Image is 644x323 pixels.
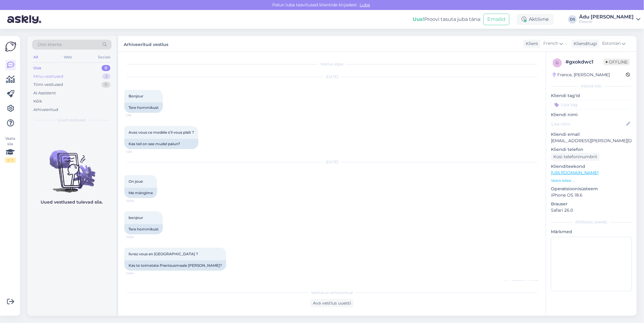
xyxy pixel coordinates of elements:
[124,224,163,234] div: Tere hommikust
[311,290,353,295] span: Vestlus on arhiveeritud
[5,136,16,163] div: Vaata siia
[551,170,599,175] a: [URL][DOMAIN_NAME]
[102,82,110,88] div: 0
[310,299,354,307] div: Ava vestlus uuesti
[124,61,540,67] div: Vestlus algas
[551,112,632,118] p: Kliendi nimi
[568,15,577,24] div: DS
[124,260,226,271] div: Kas te toimetate Prantsusmaale [PERSON_NAME]?
[551,121,625,127] input: Lisa nimi
[551,83,632,89] div: Kliendi info
[551,138,632,144] p: [EMAIL_ADDRESS][PERSON_NAME][DOMAIN_NAME]
[102,65,110,71] div: 0
[358,2,372,8] span: Luba
[33,90,56,96] div: AI Assistent
[58,117,86,123] span: Uued vestlused
[551,192,632,198] p: iPhone OS 18.6
[126,149,149,154] span: 1:20
[556,60,559,65] span: g
[129,215,143,220] span: bonjour
[33,98,42,104] div: Kõik
[551,229,632,235] p: Märkmed
[124,159,540,165] div: [DATE]
[33,107,58,113] div: Arhiveeritud
[129,252,198,256] span: livrez vous en [GEOGRAPHIC_DATA] ?
[551,163,632,170] p: Klienditeekond
[102,73,110,80] div: 2
[63,53,73,61] div: Web
[571,41,597,47] div: Klienditugi
[551,178,632,183] p: Vaata edasi ...
[27,139,116,194] img: No chats
[124,139,198,149] div: Kas teil on see mudel palun?
[124,188,157,198] div: Me mängime
[126,198,149,203] span: 14:54
[551,146,632,153] p: Kliendi telefon
[33,73,63,80] div: Minu vestlused
[483,14,509,25] button: Emailid
[602,40,621,47] span: Estonian
[129,179,143,184] span: On joue
[5,158,16,163] div: 2 / 3
[551,186,632,192] p: Operatsioonisüsteem
[551,207,632,214] p: Safari 26.0
[523,41,538,47] div: Klient
[126,113,149,118] span: 1:19
[579,15,640,24] a: Ädu [PERSON_NAME]Floorin
[579,19,634,24] div: Floorin
[97,53,112,61] div: Socials
[124,74,540,80] div: [DATE]
[551,131,632,138] p: Kliendi email
[5,41,16,52] img: Askly Logo
[38,41,62,48] span: Otsi kliente
[505,279,538,284] span: Ädu [PERSON_NAME]
[126,235,149,239] span: 14:54
[124,103,163,113] div: Tere hommikust
[553,72,610,78] div: France, [PERSON_NAME]
[551,153,600,161] div: Küsi telefoninumbrit
[413,16,481,23] div: Proovi tasuta juba täna:
[129,130,194,135] span: Avez vous ce modèle s’il vous plaît ?
[565,58,603,66] div: # gxokdwc1
[41,199,103,205] p: Uued vestlused tulevad siia.
[124,40,168,48] label: Arhiveeritud vestlus
[551,220,632,225] div: [PERSON_NAME]
[551,100,632,109] input: Lisa tag
[603,59,630,65] span: Offline
[551,201,632,207] p: Brauser
[126,271,149,276] span: 14:54
[32,53,39,61] div: All
[517,14,554,25] div: Aktiivne
[129,94,143,98] span: Bonjour
[579,15,634,19] div: Ädu [PERSON_NAME]
[413,16,424,22] b: Uus!
[33,65,41,71] div: Uus
[543,40,558,47] span: French
[33,82,63,88] div: Tiimi vestlused
[551,93,632,99] p: Kliendi tag'id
